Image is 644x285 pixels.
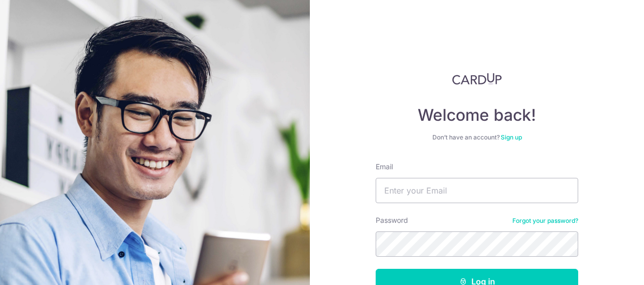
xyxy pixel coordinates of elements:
[376,133,578,141] div: Don’t have an account?
[376,215,408,225] label: Password
[376,178,578,203] input: Enter your Email
[376,162,393,172] label: Email
[512,217,578,225] a: Forgot your password?
[501,133,522,141] a: Sign up
[376,105,578,125] h4: Welcome back!
[452,73,502,85] img: CardUp Logo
